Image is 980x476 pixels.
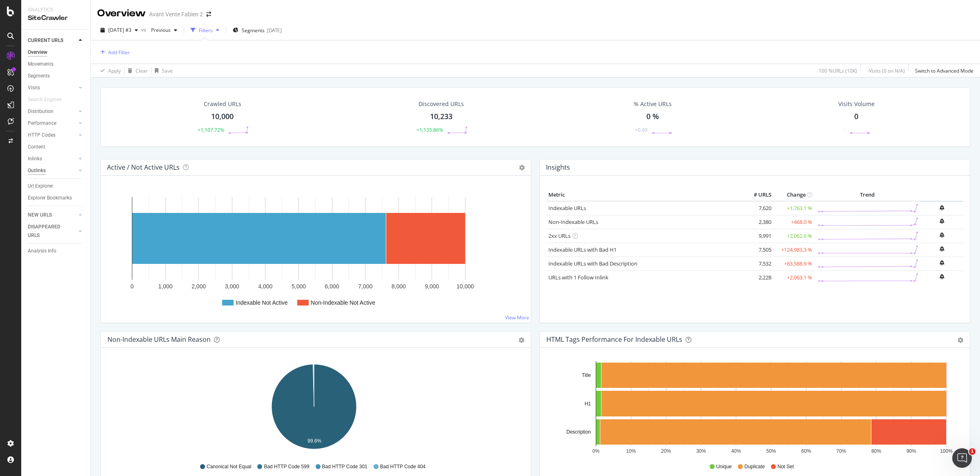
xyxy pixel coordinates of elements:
[28,36,63,45] div: CURRENT URLS
[242,27,265,34] span: Segments
[28,247,56,255] div: Analysis Info
[766,448,776,454] text: 50%
[28,247,85,255] a: Analysis Info
[626,448,636,454] text: 10%
[97,7,146,20] div: Overview
[819,67,857,74] div: 100 % URLs ( 10K )
[634,100,672,108] div: % Active URLs
[28,166,76,175] a: Outlinks
[28,13,84,23] div: SiteCrawler
[940,205,944,210] div: bell-plus
[940,260,944,266] div: bell-plus
[741,201,773,215] td: 7,620
[207,463,251,470] span: Canonical Not Equal
[380,463,425,470] span: Bad HTTP Code 404
[192,283,206,290] text: 2,000
[28,182,85,190] a: Url Explorer
[940,232,944,238] div: bell-plus
[546,335,682,343] div: HTML Tags Performance for Indexable URLs
[28,60,53,69] div: Movements
[425,283,439,290] text: 9,000
[838,100,875,108] div: Visits Volume
[716,463,732,470] span: Unique
[211,111,234,122] div: 10,000
[457,283,474,290] text: 10,000
[292,283,306,290] text: 5,000
[28,107,76,116] a: Distribution
[744,463,765,470] span: Duplicate
[28,36,76,45] a: CURRENT URLS
[940,219,944,224] div: bell-plus
[548,246,617,253] a: Indexable URLs with Bad H1
[28,143,85,151] a: Content
[871,448,881,454] text: 80%
[519,165,525,170] i: Options
[108,27,131,33] span: 2025 Sep. 29th #3
[206,11,211,17] div: arrow-right-arrow-left
[548,204,586,212] a: Indexable URLs
[773,215,814,229] td: +468.0 %
[107,361,520,456] svg: A chart.
[28,72,85,80] a: Segments
[28,119,56,128] div: Performance
[311,299,375,306] text: Non-Indexable Not Active
[28,84,40,92] div: Visits
[546,162,570,173] h4: Insights
[97,47,130,57] button: Add Filter
[267,27,282,34] div: [DATE]
[416,126,443,133] div: +1,135.86%
[322,463,367,470] span: Bad HTTP Code 301
[566,429,591,435] text: Description
[28,84,76,92] a: Visits
[773,257,814,270] td: +83,588.9 %
[199,27,213,34] div: Filters
[28,182,53,190] div: Url Explorer
[505,314,529,321] a: View More
[592,448,600,454] text: 0%
[325,283,339,290] text: 6,000
[836,448,846,454] text: 70%
[28,211,52,219] div: NEW URLS
[236,299,288,306] text: Indexable Not Active
[28,7,84,13] div: Analytics
[906,448,916,454] text: 90%
[108,67,121,74] div: Apply
[419,100,464,108] div: Discovered URLs
[149,10,203,18] div: Avant Vente Fabien 2
[741,270,773,284] td: 2,228
[28,72,50,80] div: Segments
[731,448,741,454] text: 40%
[148,27,171,33] span: Previous
[661,448,671,454] text: 20%
[546,361,959,456] svg: A chart.
[151,64,173,77] button: Save
[28,95,62,104] div: Search Engines
[28,48,47,57] div: Overview
[204,100,241,108] div: Crawled URLs
[148,24,180,37] button: Previous
[28,223,69,240] div: DISAPPEARED URLS
[28,166,46,175] div: Outlinks
[741,229,773,243] td: 9,991
[582,372,591,378] text: Title
[519,337,524,343] div: gear
[773,229,814,243] td: +2,062.6 %
[158,283,173,290] text: 1,000
[958,337,963,343] div: gear
[307,438,321,444] text: 99.6%
[225,283,239,290] text: 3,000
[258,283,272,290] text: 4,000
[915,67,973,74] div: Switch to Advanced Mode
[28,119,76,128] a: Performance
[28,48,85,57] a: Overview
[108,49,130,56] div: Add Filter
[107,189,524,316] svg: A chart.
[97,24,141,37] button: [DATE] #3
[358,283,372,290] text: 7,000
[548,232,570,239] a: 2xx URLs
[107,162,180,173] h4: Active / Not Active URLs
[548,274,608,281] a: URLs with 1 Follow Inlink
[773,201,814,215] td: +1,763.1 %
